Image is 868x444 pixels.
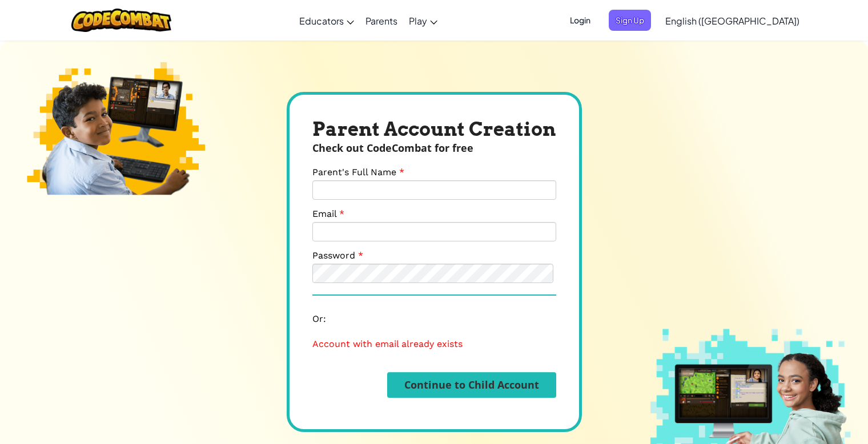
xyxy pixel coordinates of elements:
[360,5,403,36] a: Parents
[312,313,326,324] span: Or:
[609,10,651,31] button: Sign Up
[326,306,458,331] iframe: Sign in with Google Button
[403,5,443,36] a: Play
[312,167,404,177] label: Parent's Full Name
[660,5,805,36] a: English ([GEOGRAPHIC_DATA])
[563,10,597,31] button: Login
[299,15,344,27] span: Educators
[294,5,360,36] a: Educators
[71,9,171,32] img: CodeCombat logo
[312,338,556,349] div: Account with email already exists
[17,62,214,195] img: Personal learning image
[312,250,363,261] label: Password
[312,118,556,141] div: Parent Account Creation
[665,15,799,27] span: English ([GEOGRAPHIC_DATA])
[312,141,556,155] div: Check out CodeCombat for free
[409,15,427,27] span: Play
[312,208,344,219] label: Email
[387,372,556,398] button: Continue to Child Account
